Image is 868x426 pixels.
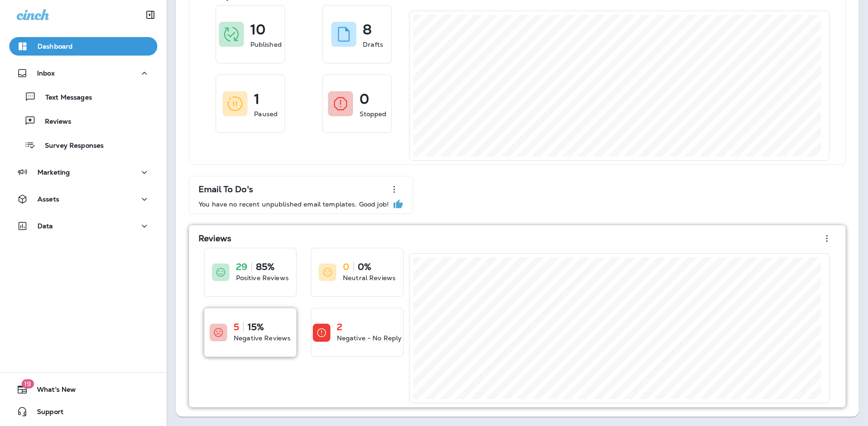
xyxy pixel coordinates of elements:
[36,94,92,102] p: Text Messages
[337,333,402,343] p: Negative - No Reply
[363,25,372,34] p: 8
[21,379,34,388] span: 19
[9,402,157,421] button: Support
[9,380,157,399] button: 19What's New
[360,109,387,119] p: Stopped
[9,64,157,82] button: Inbox
[236,273,289,282] p: Positive Reviews
[37,169,70,176] p: Marketing
[360,94,369,104] p: 0
[37,222,53,230] p: Data
[37,43,73,50] p: Dashboard
[234,333,291,343] p: Negative Reviews
[9,37,157,56] button: Dashboard
[234,322,239,332] p: 5
[250,40,282,49] p: Published
[248,322,264,332] p: 15%
[37,195,59,203] p: Assets
[9,87,157,106] button: Text Messages
[343,262,349,271] p: 0
[9,217,157,235] button: Data
[9,163,157,182] button: Marketing
[36,118,71,126] p: Reviews
[337,322,342,332] p: 2
[254,94,260,104] p: 1
[36,142,104,150] p: Survey Responses
[37,69,55,77] p: Inbox
[28,386,76,397] span: What's New
[9,111,157,131] button: Reviews
[236,262,248,271] p: 29
[358,262,371,271] p: 0%
[198,234,231,243] p: Reviews
[28,408,63,419] span: Support
[256,262,274,271] p: 85%
[343,273,396,282] p: Neutral Reviews
[9,190,157,208] button: Assets
[198,200,389,208] p: You have no recent unpublished email templates. Good job!
[198,185,253,194] p: Email To Do's
[9,135,157,155] button: Survey Responses
[137,6,163,24] button: Collapse Sidebar
[363,40,383,49] p: Drafts
[254,109,278,119] p: Paused
[250,25,266,34] p: 10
